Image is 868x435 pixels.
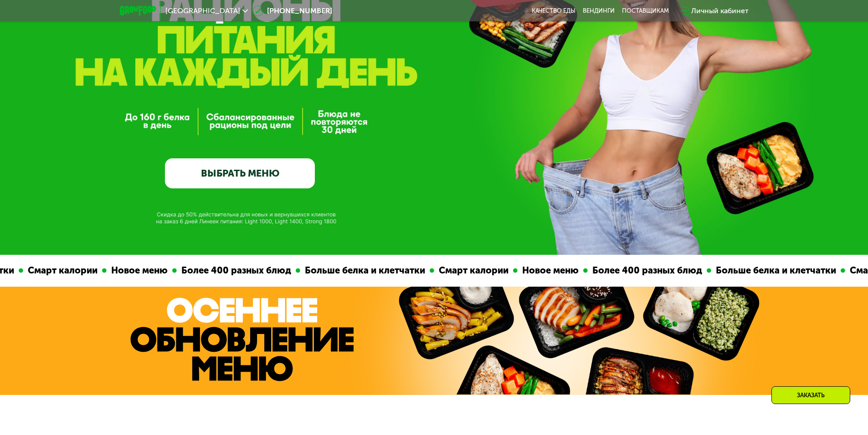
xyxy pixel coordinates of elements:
div: Личный кабинет [691,5,749,16]
a: [PHONE_NUMBER] [252,5,332,16]
div: Смарт калории [433,263,512,278]
div: Более 400 разных блюд [176,263,295,278]
div: Новое меню [517,263,582,278]
div: Более 400 разных блюд [587,263,706,278]
div: Больше белка и клетчатки [299,263,429,278]
div: Смарт калории [22,263,101,278]
div: Заказать [771,386,850,404]
a: Качество еды [532,7,575,15]
a: ВЫБРАТЬ МЕНЮ [165,158,315,188]
div: Больше белка и клетчатки [710,263,840,278]
div: Новое меню [106,263,171,278]
a: Вендинги [583,7,615,15]
div: поставщикам [622,7,669,15]
span: [GEOGRAPHIC_DATA] [165,7,240,15]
